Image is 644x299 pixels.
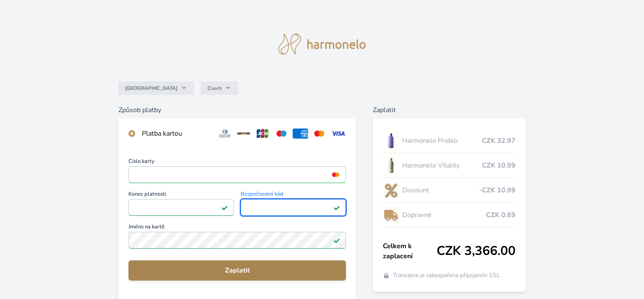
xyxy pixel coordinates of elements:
[132,169,342,181] iframe: Iframe pro číslo karty
[128,224,346,232] span: Jméno na kartě
[479,185,516,195] span: -CZK 10.99
[402,185,479,195] span: Discount
[482,136,516,146] span: CZK 32.97
[217,129,233,139] img: diners.svg
[118,105,356,115] h6: Způsob platby
[244,202,342,213] iframe: Iframe pro bezpečnostní kód
[201,81,238,95] button: Czech
[333,237,340,244] img: Platné pole
[207,85,222,92] span: Czech
[293,129,308,139] img: amex.svg
[330,171,341,178] img: mc
[221,204,228,211] img: Platné pole
[437,244,516,259] span: CZK 3,366.00
[128,232,346,249] input: Jméno na kartěPlatné pole
[486,210,516,220] span: CZK 0.69
[383,180,399,201] img: discount-lo.png
[333,204,340,211] img: Platné pole
[393,271,500,280] span: Transakce je zabezpečena připojením SSL
[135,265,339,275] span: Zaplatit
[236,129,251,139] img: discover.svg
[128,159,346,166] span: Číslo karty
[125,85,178,92] span: [GEOGRAPHIC_DATA]
[128,260,346,281] button: Zaplatit
[278,34,366,55] img: logo.svg
[118,81,194,95] button: [GEOGRAPHIC_DATA]
[402,210,486,220] span: Dopravné
[128,191,234,199] span: Konec platnosti
[373,105,526,115] h6: Zaplatit
[132,202,230,213] iframe: Iframe pro datum vypršení platnosti
[312,129,327,139] img: mc.svg
[383,241,437,261] span: Celkem k zaplacení
[402,160,482,170] span: Harmonelo Vitality
[482,160,516,170] span: CZK 10.99
[274,129,289,139] img: maestro.svg
[142,129,210,139] div: Platba kartou
[402,136,482,146] span: Harmonelo Probio
[383,130,399,151] img: CLEAN_PROBIO_se_stinem_x-lo.jpg
[255,129,270,139] img: jcb.svg
[383,205,399,226] img: delivery-lo.png
[241,191,346,199] span: Bezpečnostní kód
[383,155,399,176] img: CLEAN_VITALITY_se_stinem_x-lo.jpg
[330,129,346,139] img: visa.svg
